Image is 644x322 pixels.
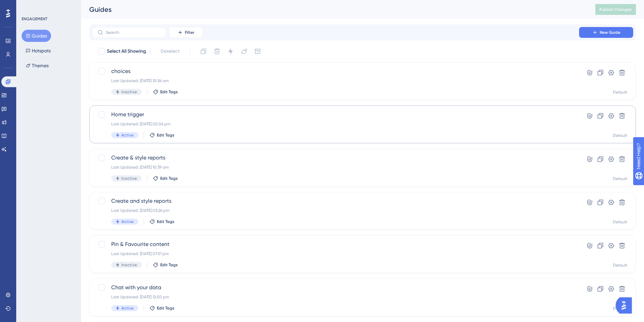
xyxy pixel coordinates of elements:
[149,219,174,224] button: Edit Tags
[111,67,560,75] span: choices
[613,133,627,138] div: Default
[121,219,134,224] span: Active
[149,132,174,138] button: Edit Tags
[111,294,560,300] div: Last Updated: [DATE] 12:50 pm
[599,7,632,12] span: Publish Changes
[111,165,560,170] div: Last Updated: [DATE] 10:39 am
[157,132,174,138] span: Edit Tags
[111,283,560,292] span: Chat with your data
[89,5,578,14] div: Guides
[613,90,627,95] div: Default
[111,208,560,213] div: Last Updated: [DATE] 03:26 pm
[600,30,620,35] span: New Guide
[111,154,560,162] span: Create & style reports
[107,47,146,55] span: Select All Showing
[160,262,178,268] span: Edit Tags
[149,305,174,311] button: Edit Tags
[111,110,560,119] span: Home trigger
[595,4,636,15] button: Publish Changes
[111,78,560,83] div: Last Updated: [DATE] 10:36 am
[111,197,560,205] span: Create and style reports
[613,263,627,268] div: Default
[579,27,633,38] button: New Guide
[121,176,137,181] span: Inactive
[157,305,174,311] span: Edit Tags
[613,219,627,225] div: Default
[157,219,174,224] span: Edit Tags
[22,16,47,22] div: ENGAGEMENT
[160,176,178,181] span: Edit Tags
[121,89,137,95] span: Inactive
[22,59,53,72] button: Themes
[154,45,186,57] button: Deselect
[111,251,560,256] div: Last Updated: [DATE] 07:51 pm
[160,89,178,95] span: Edit Tags
[153,89,178,95] button: Edit Tags
[111,121,560,127] div: Last Updated: [DATE] 05:06 pm
[121,305,134,311] span: Active
[161,47,180,55] span: Deselect
[153,176,178,181] button: Edit Tags
[111,240,560,248] span: Pin & Favourite content
[16,2,42,10] span: Need Help?
[153,262,178,268] button: Edit Tags
[22,45,55,57] button: Hotspots
[22,30,51,42] button: Guides
[106,30,161,35] input: Search
[169,27,203,38] button: Filter
[613,306,627,311] div: Default
[185,30,194,35] span: Filter
[616,295,636,316] iframe: UserGuiding AI Assistant Launcher
[121,262,137,268] span: Inactive
[613,176,627,181] div: Default
[121,132,134,138] span: Active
